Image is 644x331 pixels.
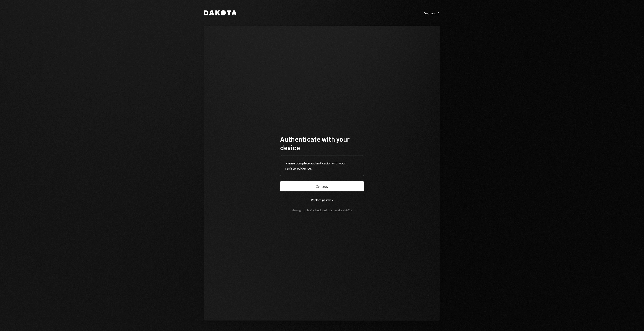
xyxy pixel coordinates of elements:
[424,10,440,15] a: Sign out
[333,208,352,212] a: passkey FAQs
[285,161,359,171] div: Please complete authentication with your registered device.
[280,181,364,191] button: Continue
[280,135,364,152] h1: Authenticate with your device
[280,195,364,205] button: Replace passkey
[292,208,353,212] div: Having trouble? Check out our .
